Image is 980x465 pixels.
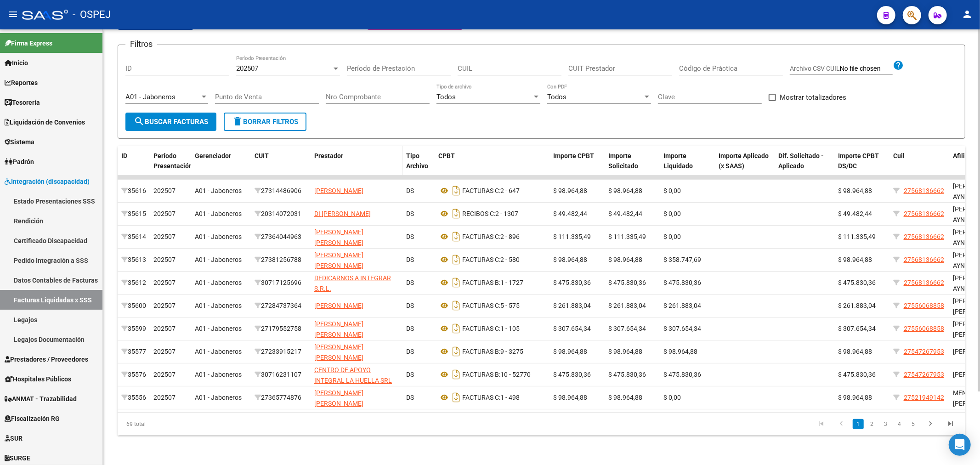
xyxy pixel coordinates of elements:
[232,116,243,127] mat-icon: delete
[121,346,146,357] div: 35577
[153,394,176,401] span: 202507
[314,302,363,309] span: [PERSON_NAME]
[812,419,830,429] a: go to first page
[236,64,258,73] span: 202507
[121,232,146,242] div: 35614
[450,229,462,244] i: Descargar documento
[838,152,879,170] span: Importe CPBT DS/DC
[553,279,591,286] span: $ 475.830,36
[553,348,587,355] span: $ 98.964,88
[450,252,462,267] i: Descargar documento
[450,206,462,221] i: Descargar documento
[553,325,591,332] span: $ 307.654,34
[608,279,646,286] span: $ 475.830,36
[838,210,872,217] span: $ 49.482,44
[255,323,307,334] div: 27179552758
[608,348,642,355] span: $ 98.964,88
[851,416,865,432] li: page 1
[880,419,891,429] a: 3
[153,152,193,170] span: Período Presentación
[406,394,414,401] span: DS
[195,233,242,240] span: A01 - Jaboneros
[5,117,85,127] span: Liquidación de Convenios
[435,146,549,187] datatable-header-cell: CPBT
[553,371,591,378] span: $ 475.830,36
[660,146,715,187] datatable-header-cell: Importe Liquidado
[436,93,456,101] span: Todos
[255,301,307,311] div: 27284737364
[780,92,846,103] span: Mostrar totalizadores
[121,186,146,196] div: 35616
[314,343,363,361] span: [PERSON_NAME] [PERSON_NAME]
[553,152,594,159] span: Importe CPBT
[608,325,646,332] span: $ 307.654,34
[663,394,681,401] span: $ 0,00
[121,209,146,219] div: 35615
[314,274,391,292] span: DEDICARNOS A INTEGRAR S.R.L.
[195,302,242,309] span: A01 - Jaboneros
[450,321,462,336] i: Descargar documento
[893,152,905,159] span: Cuil
[608,256,642,263] span: $ 98.964,88
[879,416,893,432] li: page 3
[121,392,146,403] div: 35556
[438,275,546,290] div: 1 - 1727
[904,348,944,355] span: 27547267953
[438,367,546,382] div: 10 - 52770
[462,210,495,217] span: RECIBOS C:
[406,187,414,194] span: DS
[311,146,402,187] datatable-header-cell: Prestador
[608,210,642,217] span: $ 49.482,44
[150,146,191,187] datatable-header-cell: Período Presentación
[790,65,840,72] span: Archivo CSV CUIL
[406,325,414,332] span: DS
[195,279,242,286] span: A01 - Jaboneros
[547,93,566,101] span: Todos
[438,183,546,198] div: 2 - 647
[904,279,944,286] span: 27568136662
[834,146,889,187] datatable-header-cell: Importe CPBT DS/DC
[953,152,976,159] span: Afiliado
[195,371,242,378] span: A01 - Jaboneros
[406,371,414,378] span: DS
[450,183,462,198] i: Descargar documento
[406,279,414,286] span: DS
[251,146,311,187] datatable-header-cell: CUIT
[121,301,146,311] div: 35600
[553,394,587,401] span: $ 98.964,88
[549,146,605,187] datatable-header-cell: Importe CPBT
[195,325,242,332] span: A01 - Jaboneros
[462,233,500,240] span: FACTURAS C:
[5,374,71,384] span: Hospitales Públicos
[663,233,681,240] span: $ 0,00
[314,366,392,384] span: CENTRO DE APOYO INTEGRAL LA HUELLA SRL
[406,233,414,240] span: DS
[838,371,876,378] span: $ 475.830,36
[553,302,591,309] span: $ 261.883,04
[5,433,23,443] span: SUR
[255,232,307,242] div: 27364044963
[608,187,642,194] span: $ 98.964,88
[195,210,242,217] span: A01 - Jaboneros
[853,419,864,429] a: 1
[867,419,878,429] a: 2
[553,210,587,217] span: $ 49.482,44
[663,302,701,309] span: $ 261.883,04
[663,348,697,355] span: $ 98.964,88
[406,152,428,170] span: Tipo Archivo
[462,256,500,263] span: FACTURAS C:
[5,78,38,88] span: Reportes
[121,152,127,159] span: ID
[438,229,546,244] div: 2 - 896
[962,9,973,20] mat-icon: person
[608,302,646,309] span: $ 261.883,04
[406,348,414,355] span: DS
[5,97,40,108] span: Tesorería
[906,416,920,432] li: page 5
[438,206,546,221] div: 2 - 1307
[255,209,307,219] div: 20314072031
[663,371,701,378] span: $ 475.830,36
[134,116,145,127] mat-icon: search
[314,251,363,269] span: [PERSON_NAME] [PERSON_NAME]
[663,325,701,332] span: $ 307.654,34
